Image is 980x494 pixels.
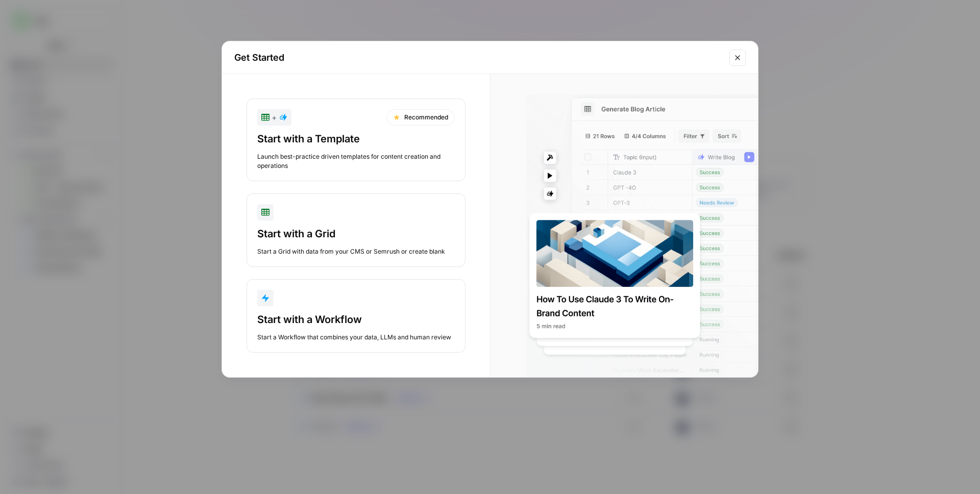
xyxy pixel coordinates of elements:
div: Start with a Grid [257,227,455,241]
div: Start a Workflow that combines your data, LLMs and human review [257,333,455,342]
div: + [261,111,287,123]
div: Start with a Workflow [257,312,455,327]
button: Close modal [729,50,746,66]
div: Start with a Template [257,132,455,146]
div: Launch best-practice driven templates for content creation and operations [257,152,455,170]
button: +RecommendedStart with a TemplateLaunch best-practice driven templates for content creation and o... [247,98,465,181]
h2: Get Started [234,51,723,65]
button: Start with a WorkflowStart a Workflow that combines your data, LLMs and human review [247,279,465,353]
div: Start a Grid with data from your CMS or Semrush or create blank [257,247,455,256]
div: Recommended [386,109,455,126]
button: Start with a GridStart a Grid with data from your CMS or Semrush or create blank [247,193,465,267]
